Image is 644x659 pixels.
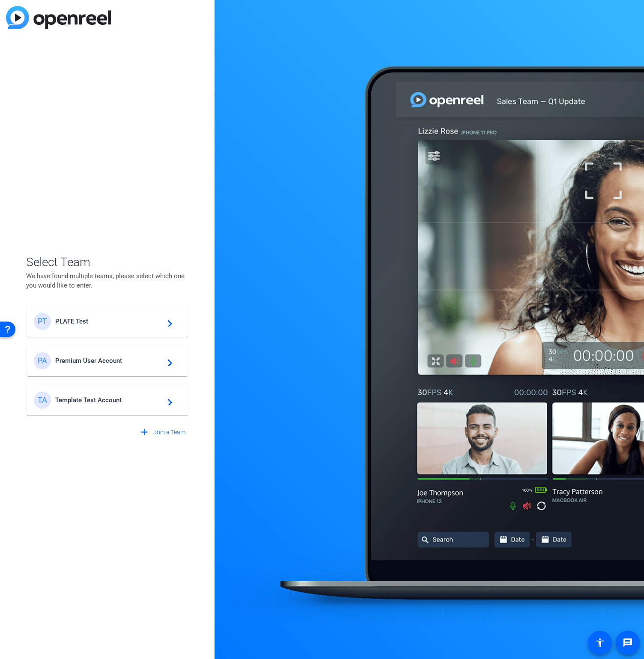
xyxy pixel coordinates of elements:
mat-icon: accessibility [595,638,605,648]
mat-icon: message [623,638,633,648]
mat-icon: navigate_next [162,356,173,366]
span: Join a Team [153,428,185,437]
img: blue-gradient.svg [6,6,111,29]
div: PA [34,352,51,369]
mat-icon: add [139,427,150,438]
span: Template Test Account [55,396,162,404]
div: TA [34,392,51,409]
mat-icon: navigate_next [162,395,173,405]
div: PT [34,313,51,330]
button: Join a Team [136,425,189,440]
p: We have found multiple teams, please select which one you would like to enter. [26,271,189,290]
mat-icon: navigate_next [162,316,173,327]
span: Premium User Account [55,357,162,365]
span: Select Team [26,253,189,271]
span: PLATE Test [55,318,162,325]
